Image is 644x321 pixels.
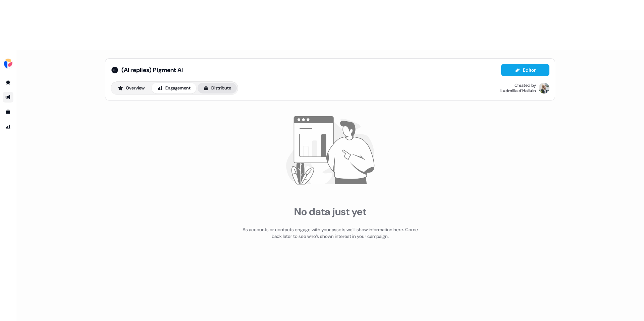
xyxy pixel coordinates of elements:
button: Editor [501,64,549,76]
a: Go to outbound experience [3,92,13,103]
a: Go to templates [3,107,13,117]
div: Ludmilla d’Halluin [500,88,536,93]
button: Overview [112,83,150,93]
a: Go to attribution [3,121,13,132]
div: Created by [515,83,536,88]
span: (AI replies) Pigment AI [121,66,183,74]
a: Go to prospects [3,77,13,88]
button: Engagement [152,83,196,93]
img: Ludmilla [539,83,549,93]
div: As accounts or contacts engage with your assets we’ll show information here. Come back later to s... [241,226,419,240]
img: illustration showing a graph with no data [283,103,377,197]
div: No data just yet [294,205,366,218]
a: Editor [501,67,549,74]
button: Distribute [198,83,237,93]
